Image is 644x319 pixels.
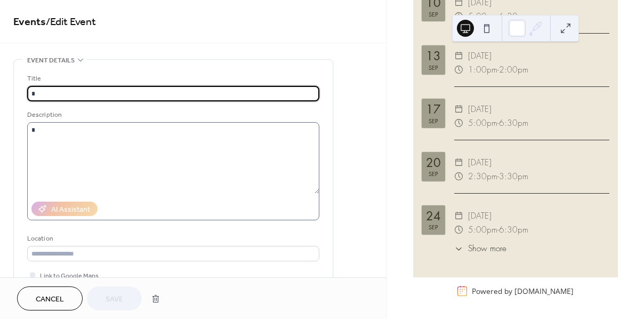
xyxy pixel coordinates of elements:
div: ​ [454,156,464,170]
button: ​Show more [454,243,506,255]
span: 5:00pm [468,116,497,130]
div: ​ [454,49,464,63]
div: 17 [426,103,441,115]
span: Cancel [36,294,64,305]
div: 13 [426,50,441,62]
span: 5:00pm [468,10,497,23]
a: Events [13,12,46,33]
button: Cancel [17,286,83,310]
span: 6:30pm [499,223,528,237]
div: ​ [454,223,464,237]
span: 5:00pm [468,223,497,237]
span: - [497,116,499,130]
div: ​ [454,243,464,255]
span: Show more [468,243,506,255]
a: [DOMAIN_NAME] [514,286,574,296]
div: Sep [429,118,438,124]
span: - [497,63,499,77]
div: Description [27,109,317,121]
span: [DATE] [468,102,492,116]
div: Powered by [472,286,574,296]
span: 6:30pm [499,116,528,130]
span: [DATE] [468,209,492,223]
span: / Edit Event [46,12,96,33]
span: 6:30pm [499,10,528,23]
span: - [497,10,499,23]
div: ​ [454,63,464,77]
div: Location [27,233,317,244]
div: 24 [426,210,441,222]
div: 20 [426,157,441,169]
div: Sep [429,224,438,230]
span: - [497,170,499,184]
span: - [497,223,499,237]
div: Sep [429,65,438,70]
span: 2:30pm [468,170,497,184]
span: Link to Google Maps [40,270,99,282]
div: ​ [454,170,464,184]
span: [DATE] [468,156,492,170]
div: ​ [454,102,464,116]
div: Sep [429,11,438,17]
div: ​ [454,116,464,130]
div: ​ [454,10,464,23]
span: Event details [27,55,75,66]
div: Title [27,73,317,84]
span: [DATE] [468,49,492,63]
div: ​ [454,209,464,223]
span: 1:00pm [468,63,497,77]
span: 3:30pm [499,170,528,184]
span: 2:00pm [499,63,528,77]
div: Sep [429,171,438,177]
